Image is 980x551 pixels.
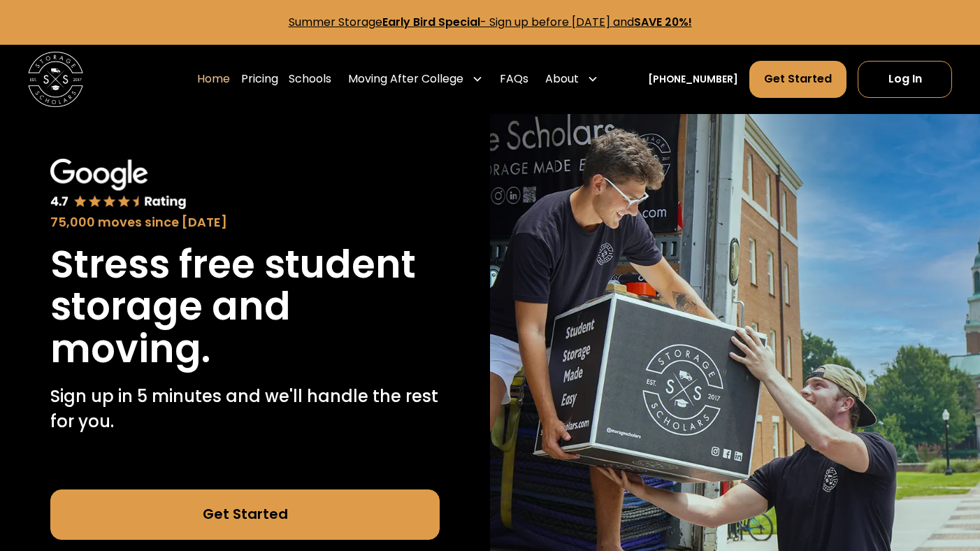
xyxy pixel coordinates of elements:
strong: SAVE 20%! [634,14,692,30]
a: FAQs [500,60,528,99]
img: Storage Scholars main logo [28,52,84,108]
a: Home [197,60,230,99]
a: Summer StorageEarly Bird Special- Sign up before [DATE] andSAVE 20%! [289,14,692,30]
strong: Early Bird Special [382,14,480,30]
div: About [545,71,579,87]
a: [PHONE_NUMBER] [648,72,738,87]
div: Moving After College [348,71,463,87]
a: Get Started [50,489,440,540]
a: Schools [289,60,331,99]
div: Moving After College [343,60,489,99]
h1: Stress free student storage and moving. [50,243,440,370]
a: Pricing [241,60,278,99]
p: Sign up in 5 minutes and we'll handle the rest for you. [50,384,440,434]
a: Get Started [749,61,846,99]
div: 75,000 moves since [DATE] [50,213,440,232]
div: About [540,60,604,99]
a: Log In [858,61,952,99]
img: Google 4.7 star rating [50,159,187,211]
a: home [28,52,84,108]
